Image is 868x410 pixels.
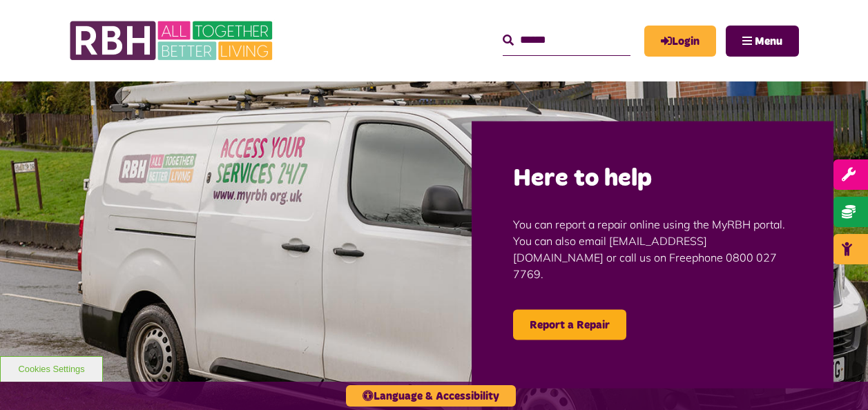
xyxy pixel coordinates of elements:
span: Menu [755,36,782,47]
button: Navigation [726,26,799,57]
img: RBH [69,14,276,68]
a: MyRBH [644,26,716,57]
h2: Here to help [513,163,792,195]
a: Report a Repair [513,309,626,340]
button: Language & Accessibility [346,385,516,407]
p: You can report a repair online using the MyRBH portal. You can also email [EMAIL_ADDRESS][DOMAIN_... [513,195,792,302]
